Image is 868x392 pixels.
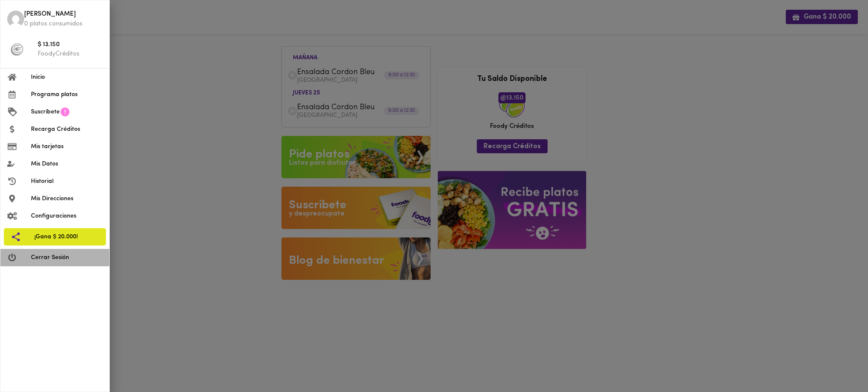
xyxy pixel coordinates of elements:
[31,108,60,116] span: Suscríbete
[31,212,103,221] span: Configuraciones
[38,50,103,58] p: FoodyCréditos
[24,10,103,19] span: [PERSON_NAME]
[34,232,99,241] span: ¡Gana $ 20.000!
[819,343,860,384] iframe: Messagebird Livechat Widget
[24,19,103,28] p: 0 platos consumidos
[31,253,103,262] span: Cerrar Sesión
[31,194,103,203] span: Mis Direcciones
[31,90,103,99] span: Programa platos
[11,43,23,56] img: foody-creditos-black.png
[31,125,103,134] span: Recarga Créditos
[31,177,103,186] span: Historial
[31,73,103,82] span: Inicio
[38,40,103,50] span: $ 13.150
[31,142,103,151] span: Mis tarjetas
[31,160,103,168] span: Mis Datos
